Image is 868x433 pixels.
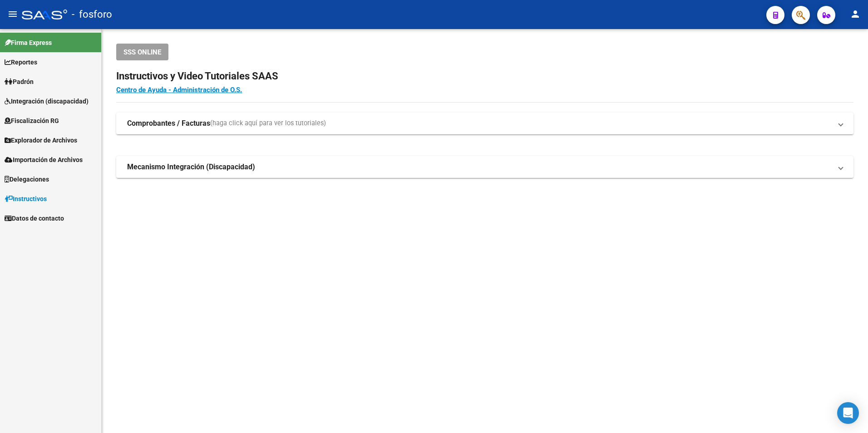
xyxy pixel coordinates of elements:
[5,77,34,87] span: Padrón
[210,118,326,128] span: (haga click aquí para ver los tutoriales)
[850,9,861,20] mat-icon: person
[5,135,77,145] span: Explorador de Archivos
[116,68,853,85] h2: Instructivos y Video Tutoriales SAAS
[837,402,859,424] div: Open Intercom Messenger
[127,162,255,172] strong: Mecanismo Integración (Discapacidad)
[5,116,59,126] span: Fiscalización RG
[116,156,853,178] mat-expansion-panel-header: Mecanismo Integración (Discapacidad)
[116,113,853,134] mat-expansion-panel-header: Comprobantes / Facturas(haga click aquí para ver los tutoriales)
[123,48,161,56] span: SSS ONLINE
[5,174,49,184] span: Delegaciones
[116,86,242,94] a: Centro de Ayuda - Administración de O.S.
[7,9,18,20] mat-icon: menu
[5,213,64,223] span: Datos de contacto
[5,38,52,48] span: Firma Express
[5,155,83,165] span: Importación de Archivos
[5,194,47,204] span: Instructivos
[5,57,37,67] span: Reportes
[5,96,89,106] span: Integración (discapacidad)
[116,44,168,60] button: SSS ONLINE
[127,118,210,128] strong: Comprobantes / Facturas
[72,5,112,25] span: - fosforo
